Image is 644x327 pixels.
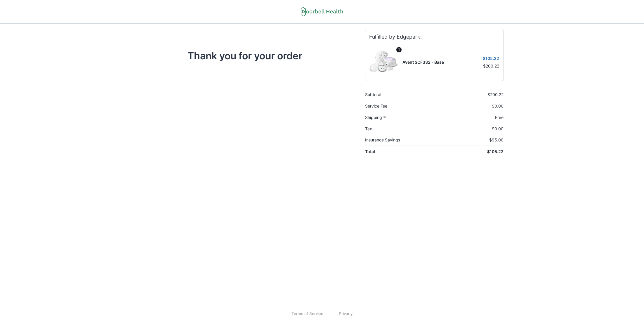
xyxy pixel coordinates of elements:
[365,137,432,143] p: Insurance Savings
[437,91,504,98] p: $200.22
[469,55,499,61] p: $105.22
[437,137,504,143] div: $95.00
[339,311,353,316] a: Privacy
[469,63,499,69] p: $200.22
[402,59,466,65] p: Avent SCF332 - Base
[365,126,432,132] p: Tax
[369,33,499,41] p: Fulfilled by Edgepark:
[365,103,432,109] p: Service Fee
[365,91,432,98] p: Subtotal
[437,126,504,132] p: $0.00
[291,311,323,316] a: Terms of Service
[398,47,400,53] p: 1
[188,50,302,62] h2: Thank you for your order
[437,114,504,120] p: Free
[365,114,382,120] span: Shipping
[365,148,432,155] p: Total
[369,48,398,77] img: p396f7c1jhk335ckoricv06bci68
[437,148,504,155] p: $105.22
[437,103,504,109] p: $0.00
